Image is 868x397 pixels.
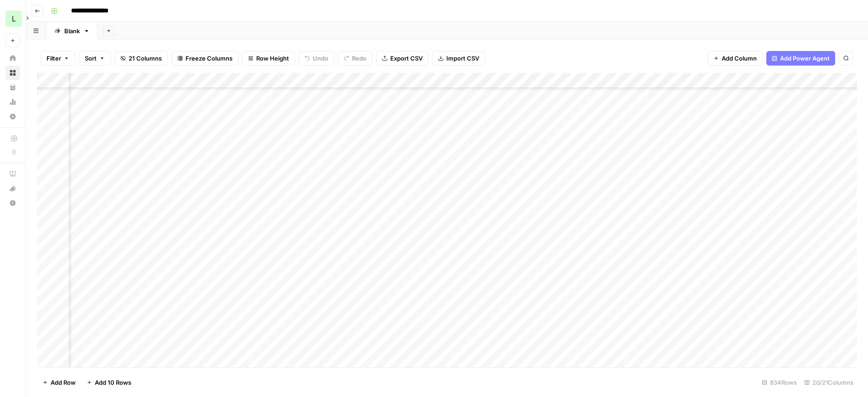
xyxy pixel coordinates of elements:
span: Redo [352,54,367,63]
a: Settings [5,109,20,124]
a: Home [5,51,20,66]
button: Add Power Agent [766,51,835,66]
span: Sort [85,54,97,63]
span: Freeze Columns [186,54,232,63]
button: What's new? [5,181,20,196]
span: Filter [46,54,61,63]
a: Blank [46,22,98,40]
span: Import CSV [446,54,479,63]
button: Filter [41,51,75,66]
div: 834 Rows [758,375,801,390]
button: Undo [299,51,334,66]
a: Browse [5,66,20,80]
div: Blank [64,26,80,36]
span: Add 10 Rows [95,378,131,387]
a: Usage [5,95,20,109]
span: Add Row [51,378,76,387]
a: Your Data [5,80,20,95]
button: 21 Columns [114,51,168,66]
div: 20/21 Columns [801,375,857,390]
span: Add Power Agent [780,54,830,63]
span: Add Column [722,54,757,63]
button: Import CSV [432,51,485,66]
span: Export CSV [390,54,423,63]
a: AirOps Academy [5,167,20,181]
button: Redo [338,51,372,66]
span: 21 Columns [129,54,162,63]
button: Sort [79,51,111,66]
div: What's new? [6,182,20,195]
button: Add Row [37,375,81,390]
button: Add 10 Rows [81,375,137,390]
span: Undo [313,54,328,63]
button: Row Height [242,51,295,66]
span: L [12,13,16,24]
button: Export CSV [376,51,429,66]
button: Freeze Columns [171,51,238,66]
button: Help + Support [5,196,20,210]
button: Add Column [708,51,763,66]
button: Workspace: Lob [5,7,20,30]
span: Row Height [256,54,289,63]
